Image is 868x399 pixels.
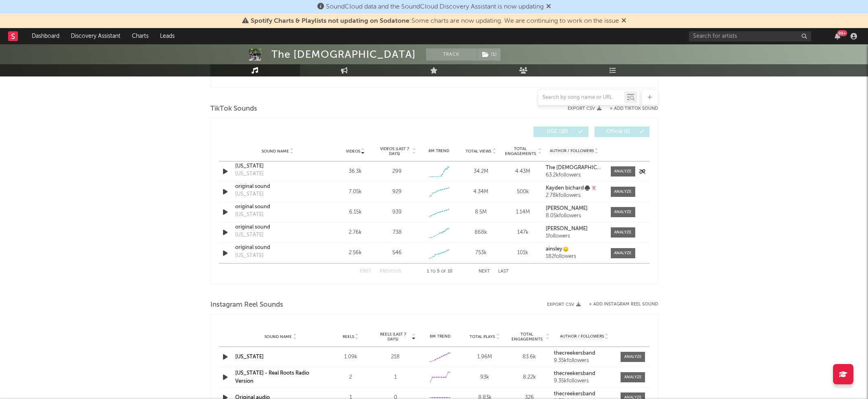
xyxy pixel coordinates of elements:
[426,48,477,61] button: Track
[546,233,602,239] div: 1 followers
[420,334,461,340] div: 6M Trend
[546,165,602,171] a: The [DEMOGRAPHIC_DATA]
[337,249,374,257] div: 2.56k
[210,300,283,310] span: Instagram Reel Sounds
[554,391,615,397] a: thecreekersband
[392,249,402,257] div: 546
[235,183,320,191] a: original sound
[589,302,658,307] button: + Add Instagram Reel Sound
[546,213,602,219] div: 8.05k followers
[539,129,576,134] span: UGC ( 10 )
[546,185,602,191] a: Kayden bichard♠️🃏
[462,188,500,196] div: 4.34M
[375,353,416,361] div: 218
[235,190,264,198] div: [US_STATE]
[504,146,537,156] span: Total Engagements
[546,226,602,232] a: [PERSON_NAME]
[554,391,595,397] strong: thecreekersband
[479,269,490,274] button: Next
[621,18,626,24] span: Dismiss
[26,28,65,44] a: Dashboard
[504,168,542,176] div: 4.43M
[546,206,602,211] a: [PERSON_NAME]
[546,185,597,191] strong: Kayden bichard♠️🃏
[504,188,542,196] div: 500k
[601,107,658,111] button: + Add TikTok Sound
[380,269,401,274] button: Previous
[126,28,154,44] a: Charts
[420,148,458,154] div: 6M Trend
[538,94,624,101] input: Search by song name or URL
[533,126,588,137] button: UGC(10)
[235,354,264,360] a: [US_STATE]
[464,353,505,361] div: 1.96M
[689,31,811,41] input: Search for artists
[337,229,374,237] div: 2.76k
[392,168,402,176] div: 299
[462,168,500,176] div: 34.2M
[546,246,602,252] a: ainsley🙂‍↕️
[235,170,264,178] div: [US_STATE]
[271,48,416,61] div: The [DEMOGRAPHIC_DATA]
[346,149,360,154] span: Videos
[65,28,126,44] a: Discovery Assistant
[546,246,569,252] strong: ainsley🙂‍↕️
[504,249,542,257] div: 101k
[464,373,505,382] div: 93k
[330,353,371,361] div: 1.09k
[378,146,411,156] span: Videos (last 7 days)
[375,373,416,382] div: 1
[509,353,550,361] div: 83.6k
[392,208,402,216] div: 939
[235,203,320,211] a: original sound
[546,206,588,211] strong: [PERSON_NAME]
[392,188,402,196] div: 929
[462,249,500,257] div: 753k
[441,270,446,273] span: of
[326,4,544,10] span: SoundCloud data and the SoundCloud Discovery Assistant is now updating
[477,48,501,61] button: (1)
[837,30,847,36] div: 99 +
[546,226,588,231] strong: [PERSON_NAME]
[581,302,658,307] div: + Add Instagram Reel Sound
[546,172,602,178] div: 63.2k followers
[337,208,374,216] div: 6.15k
[477,48,501,61] span: ( 1 )
[235,223,320,231] a: original sound
[337,188,374,196] div: 7.05k
[462,229,500,237] div: 868k
[470,334,495,339] span: Total Plays
[360,269,372,274] button: First
[251,18,619,24] span: : Some charts are now updating. We are continuing to work on the issue
[343,334,354,339] span: Reels
[235,244,320,252] a: original sound
[509,373,550,382] div: 8.22k
[337,168,374,176] div: 36.3k
[504,229,542,237] div: 147k
[235,231,264,239] div: [US_STATE]
[504,208,542,216] div: 1.14M
[547,302,581,307] button: Export CSV
[554,351,595,356] strong: thecreekersband
[498,269,509,274] button: Last
[546,254,602,259] div: 182 followers
[441,74,446,77] span: of
[154,28,180,44] a: Leads
[466,149,491,154] span: Total Views
[262,149,289,154] span: Sound Name
[375,332,411,342] span: Reels (last 7 days)
[431,270,435,273] span: to
[235,252,264,260] div: [US_STATE]
[509,332,545,342] span: Total Engagements
[554,351,615,356] a: thecreekersband
[235,371,309,384] a: [US_STATE] - Real Roots Radio Version
[251,18,409,24] span: Spotify Charts & Playlists not updating on Sodatone
[235,211,264,219] div: [US_STATE]
[393,229,402,237] div: 738
[235,162,320,170] a: [US_STATE]
[210,104,257,114] span: TikTok Sounds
